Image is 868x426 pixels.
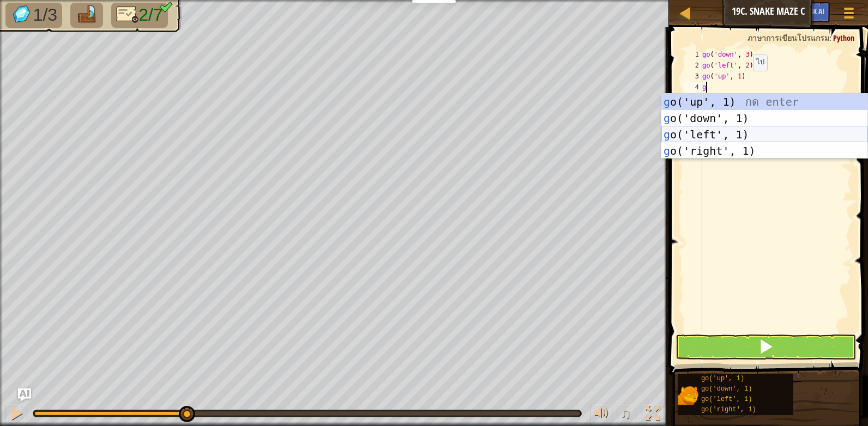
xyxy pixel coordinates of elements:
[618,404,636,426] button: ♫
[756,58,764,66] code: ไป
[70,3,103,28] li: ไปที่แพ
[5,3,62,28] li: เก็บอัญมณี
[800,2,830,22] button: Ask AI
[590,404,612,426] button: ปรับระดับเสียง
[701,395,752,403] span: go('left', 1)
[748,33,829,43] span: ภาษาการเขียนโปรแกรม
[684,71,702,82] div: 3
[701,385,752,393] span: go('down', 1)
[701,375,744,382] span: go('up', 1)
[111,3,168,28] li: แค่ 7 บรรทัดของโค้ด
[138,5,162,25] span: 2/7
[684,82,702,93] div: 4
[5,404,27,426] button: Ctrl + P: Pause
[806,6,824,16] span: Ask AI
[642,404,664,426] button: สลับเป็นเต็มจอ
[684,60,702,71] div: 2
[684,49,702,60] div: 1
[620,405,631,422] span: ♫
[835,2,863,28] button: แสดงเมนูเกมส์
[678,385,698,406] img: portrait.png
[684,93,702,104] div: 5
[701,406,756,413] span: go('right', 1)
[33,5,57,25] span: 1/3
[833,33,854,43] span: Python
[829,33,833,43] span: :
[676,334,856,360] button: กด Shift+Enter: เรียกใช้โค้ดปัจจุบัน
[18,388,31,401] button: Ask AI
